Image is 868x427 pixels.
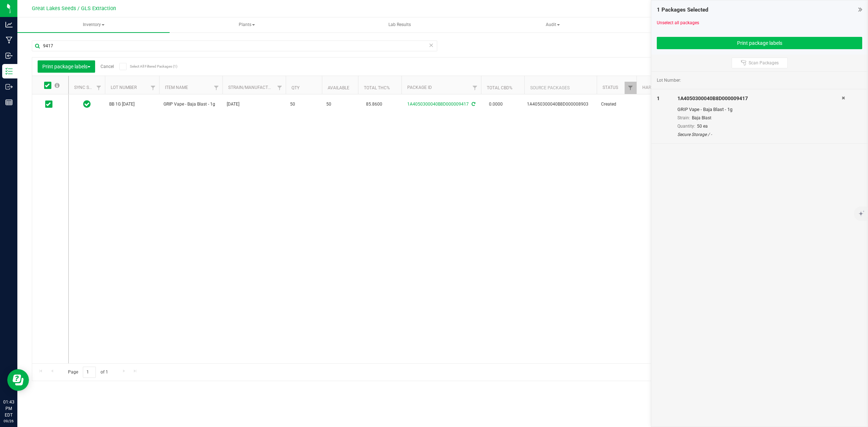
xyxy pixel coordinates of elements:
span: 50 ea [697,124,708,129]
span: Strain: [677,115,690,120]
inline-svg: Inventory [5,68,13,75]
p: 09/26 [3,418,14,424]
span: Lab Results [379,22,421,28]
div: GRIP Vape - Baja Blast - 1g [677,106,842,113]
a: 1A4050300040B8D000009417 [407,102,469,107]
span: Scan Packages [749,60,779,66]
button: Print package labels [657,37,862,49]
button: Print package labels [38,60,95,73]
a: Status [603,85,618,90]
inline-svg: Inbound [5,52,13,59]
a: Lab Results [324,17,476,33]
div: Secure Storage / - [677,131,842,138]
inline-svg: Manufacturing [5,37,13,44]
span: 50 [326,101,354,108]
a: Filter [469,82,481,94]
button: Scan Packages [732,57,788,68]
inline-svg: Reports [5,99,13,106]
a: Harvest Date/Expiration [642,85,699,90]
a: Filter [274,82,286,94]
th: Source Packages [524,76,597,94]
a: Lot Number [111,85,137,90]
span: Select All Filtered Packages (1) [130,64,166,68]
span: In Sync [83,99,91,109]
span: Plants [171,18,322,32]
p: 01:43 PM EDT [3,399,14,418]
a: Filter [625,82,637,94]
span: GRIP Vape - Baja Blast - 1g [163,101,218,108]
a: Unselect all packages [657,20,699,25]
span: BB 1G [DATE] [109,101,155,108]
a: Available [328,85,349,90]
iframe: Resource center [7,369,29,391]
span: 50 [290,101,318,108]
a: Audit [477,17,629,33]
a: Plants [170,17,323,33]
a: STRAIN/Manufactured [228,85,279,90]
span: 85.8600 [362,99,386,110]
a: Inventory [17,17,170,33]
span: Quantity: [677,124,695,129]
inline-svg: Analytics [5,21,13,28]
span: Audit [477,18,629,32]
span: Lot Number: [657,77,681,84]
a: Sync Status [74,85,102,90]
div: Value 1: 1A4050300040B8D000008903 [527,101,595,108]
span: Baja Blast [692,115,711,120]
span: Sync from Compliance System [471,102,475,107]
a: Item Name [165,85,188,90]
span: 0.0000 [485,99,506,110]
inline-svg: Outbound [5,83,13,90]
a: Total CBD% [487,85,512,90]
a: Total THC% [364,85,390,90]
a: Filter [147,82,159,94]
a: Filter [93,82,105,94]
span: Page of 1 [62,367,114,378]
span: Select all records on this page [55,83,60,88]
input: 1 [83,367,96,378]
input: Search Package ID, Item Name, SKU, Lot or Part Number... [32,40,437,51]
a: Package ID [407,85,432,90]
a: Inventory Counts [630,17,782,33]
span: Print package labels [42,64,90,69]
span: [DATE] [227,101,281,108]
span: Great Lakes Seeds / GLS Extraction [32,5,116,12]
span: Clear [429,40,434,50]
a: Filter [210,82,222,94]
span: 1 [657,95,660,101]
span: Created [601,101,632,108]
a: Qty [292,85,299,90]
div: 1A4050300040B8D000009417 [677,95,842,102]
a: Cancel [101,64,114,69]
